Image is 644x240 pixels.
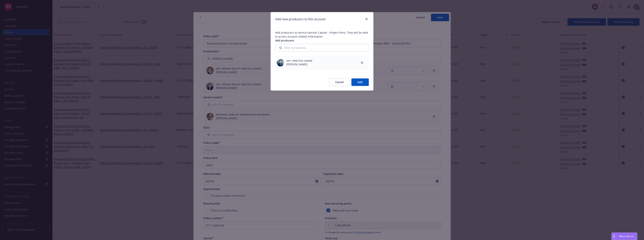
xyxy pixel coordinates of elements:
[351,78,369,86] button: Add
[612,233,616,240] div: Drag to move
[360,60,364,65] a: close
[286,59,312,62] span: SVP, Practice Leader
[329,78,350,86] button: Cancel
[275,31,368,38] span: Add producers to service Genstar Capital – Project Ferry. They will be able to access account rel...
[275,44,369,51] input: Filter by keyword...
[286,62,312,66] span: [PERSON_NAME]
[275,39,294,42] span: Add producers
[619,235,634,238] span: Nova Assist
[277,59,284,66] img: employee photo
[611,232,637,240] button: Nova Assist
